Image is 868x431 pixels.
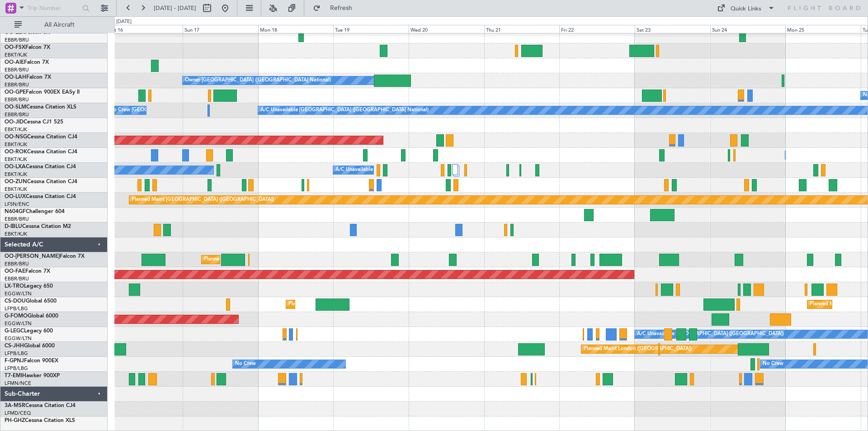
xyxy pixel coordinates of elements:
[5,179,77,185] a: OO-ZUNCessna Citation CJ4
[5,254,60,259] span: OO-[PERSON_NAME]
[322,5,360,11] span: Refresh
[5,358,58,364] a: F-GPNJFalcon 900EX
[5,37,29,43] a: EBBR/BRU
[154,4,196,12] span: [DATE] - [DATE]
[5,164,26,170] span: OO-LXA
[5,90,26,95] span: OO-GPE
[584,342,692,356] div: Planned Maint London ([GEOGRAPHIC_DATA])
[5,373,22,379] span: T7-EMI
[5,90,80,95] a: OO-GPEFalcon 900EX EASy II
[183,25,258,33] div: Sun 17
[5,224,22,229] span: D-IBLU
[5,134,27,140] span: OO-NSG
[785,25,861,33] div: Mon 25
[637,327,784,341] div: A/C Unavailable [GEOGRAPHIC_DATA] ([GEOGRAPHIC_DATA])
[185,74,331,87] div: Owner [GEOGRAPHIC_DATA] ([GEOGRAPHIC_DATA] National)
[484,25,560,33] div: Thu 21
[116,18,132,26] div: [DATE]
[5,194,76,199] a: OO-LUXCessna Citation CJ4
[333,25,409,33] div: Tue 19
[5,126,27,133] a: EBKT/KJK
[5,194,26,199] span: OO-LUX
[559,25,635,33] div: Fri 22
[5,313,58,319] a: G-FOMOGlobal 6000
[5,60,49,65] a: OO-AIEFalcon 7X
[5,81,29,88] a: EBBR/BRU
[5,418,75,423] a: PH-GHZCessna Citation XLS
[5,269,50,274] a: OO-FAEFalcon 7X
[5,75,51,80] a: OO-LAHFalcon 7X
[5,410,31,417] a: LFMD/CEQ
[5,141,27,148] a: EBKT/KJK
[5,358,24,364] span: F-GPNJ
[5,156,27,163] a: EBKT/KJK
[5,224,71,229] a: D-IBLUCessna Citation M2
[5,75,26,80] span: OO-LAH
[5,380,31,387] a: LFMN/NCE
[5,403,25,408] span: 3A-MSR
[5,119,24,125] span: OO-JID
[5,275,29,282] a: EBBR/BRU
[5,290,32,297] a: EGGW/LTN
[260,104,429,117] div: A/C Unavailable [GEOGRAPHIC_DATA] ([GEOGRAPHIC_DATA] National)
[5,104,26,110] span: OO-SLM
[107,25,183,33] div: Sat 16
[5,284,24,289] span: LX-TRO
[235,357,256,371] div: No Crew
[5,45,25,50] span: OO-FSX
[635,25,710,33] div: Sat 23
[5,104,76,110] a: OO-SLMCessna Citation XLS
[5,111,29,118] a: EBBR/BRU
[5,260,29,267] a: EBBR/BRU
[5,365,28,372] a: LFPB/LBG
[5,231,27,237] a: EBKT/KJK
[5,216,29,223] a: EBBR/BRU
[409,25,484,33] div: Wed 20
[5,52,27,58] a: EBKT/KJK
[5,45,50,50] a: OO-FSXFalcon 7X
[5,298,57,304] a: CS-DOUGlobal 6500
[712,1,779,15] button: Quick Links
[309,1,363,15] button: Refresh
[5,209,65,214] a: N604GFChallenger 604
[5,328,24,334] span: G-LEGC
[28,1,80,15] input: Trip Number
[5,343,55,349] a: CS-JHHGlobal 6000
[710,25,786,33] div: Sun 24
[5,305,28,312] a: LFPB/LBG
[5,164,76,170] a: OO-LXACessna Citation CJ4
[5,298,26,304] span: CS-DOU
[5,149,27,155] span: OO-ROK
[5,328,53,334] a: G-LEGCLegacy 600
[335,163,373,177] div: A/C Unavailable
[258,25,334,33] div: Mon 18
[5,254,85,259] a: OO-[PERSON_NAME]Falcon 7X
[763,357,783,371] div: No Crew
[5,171,27,178] a: EBKT/KJK
[5,186,27,193] a: EBKT/KJK
[5,179,27,185] span: OO-ZUN
[5,96,29,103] a: EBBR/BRU
[5,418,25,423] span: PH-GHZ
[5,313,28,319] span: G-FOMO
[5,350,28,357] a: LFPB/LBG
[5,403,75,408] a: 3A-MSRCessna Citation CJ4
[5,343,24,349] span: CS-JHH
[288,298,431,311] div: Planned Maint [GEOGRAPHIC_DATA] ([GEOGRAPHIC_DATA])
[5,373,60,379] a: T7-EMIHawker 900XP
[5,119,63,125] a: OO-JIDCessna CJ1 525
[132,193,274,207] div: Planned Maint [GEOGRAPHIC_DATA] ([GEOGRAPHIC_DATA])
[5,201,29,208] a: LFSN/ENC
[5,269,25,274] span: OO-FAE
[204,253,368,266] div: Planned Maint [GEOGRAPHIC_DATA] ([GEOGRAPHIC_DATA] National)
[10,18,98,32] button: All Aircraft
[5,134,77,140] a: OO-NSGCessna Citation CJ4
[5,149,77,155] a: OO-ROKCessna Citation CJ4
[5,66,29,73] a: EBBR/BRU
[5,284,53,289] a: LX-TROLegacy 650
[24,22,95,28] span: All Aircraft
[731,5,761,14] div: Quick Links
[5,335,32,342] a: EGGW/LTN
[5,209,26,214] span: N604GF
[5,60,24,65] span: OO-AIE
